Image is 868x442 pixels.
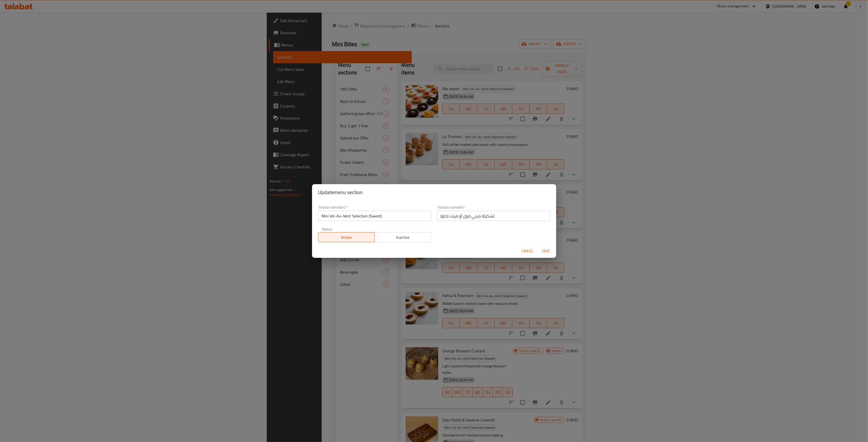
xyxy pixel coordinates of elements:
button: Inactive [374,232,431,242]
span: Save [540,248,552,254]
button: Active [318,232,375,242]
button: Cancel [520,246,536,256]
span: Inactive [377,234,429,241]
span: Cancel [522,248,534,254]
button: Save [538,246,554,256]
span: Active [320,234,373,241]
input: Please enter section name(en) [318,211,431,221]
input: Please enter section name(ar) [437,211,550,221]
h2: Update menu section [318,188,550,196]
